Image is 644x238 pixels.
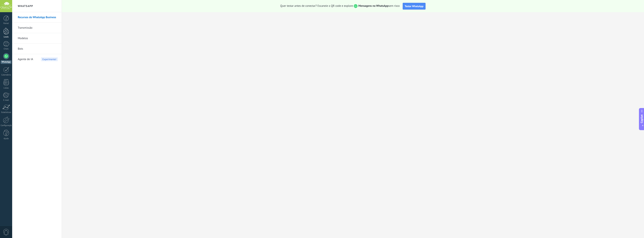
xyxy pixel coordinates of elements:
[12,44,62,54] li: Bots
[403,3,426,10] button: Testar WhatsApp
[1,22,12,25] div: Painel
[18,23,58,33] a: Transmissão
[18,44,58,54] a: Bots
[280,4,400,8] span: Quer testar antes de conectar? Escaneie o QR code e explore sem risco
[12,54,62,64] li: Agente de IA
[358,4,388,8] strong: Mensagens no WhatsApp
[18,12,58,23] a: Recursos do WhatsApp Business
[640,114,644,123] span: Copilot
[1,74,12,76] div: Calendário
[12,12,62,23] li: Recursos do WhatsApp Business
[1,60,11,64] div: WhatsApp
[18,54,58,65] a: Agente de IAExperimente!
[12,23,62,33] li: Transmissão
[12,33,62,44] li: Modelos
[1,87,12,89] div: Listas
[405,4,423,8] span: Testar WhatsApp
[1,48,12,50] div: Chats
[1,111,12,114] div: Estatísticas
[18,54,33,65] span: Agente de IA
[18,33,58,44] a: Modelos
[1,99,12,101] div: E-mail
[1,124,12,127] div: Configurações
[1,36,12,38] div: Leads
[41,57,58,61] span: Experimente!
[1,137,12,140] div: Ajuda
